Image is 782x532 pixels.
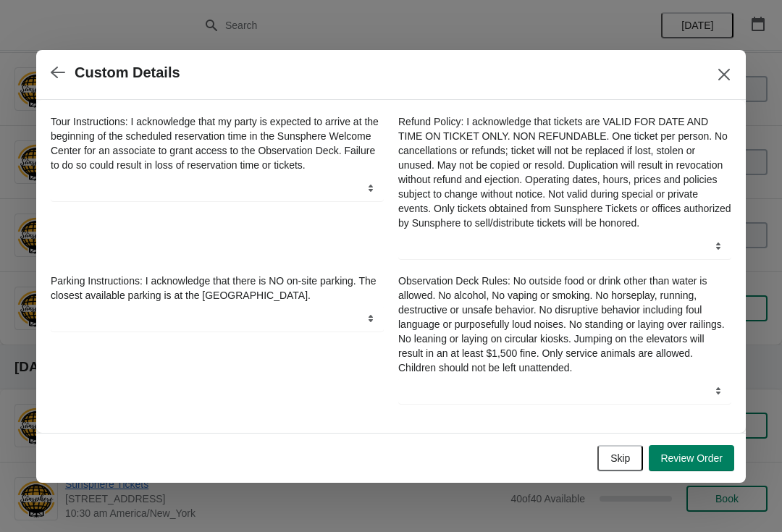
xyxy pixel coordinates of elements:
label: Parking Instructions: I acknowledge that there is NO on-site parking. The closest available parki... [51,274,384,303]
label: Refund Policy: I acknowledge that tickets are VALID FOR DATE AND TIME ON TICKET ONLY. NON REFUNDA... [398,114,731,230]
label: Tour Instructions: I acknowledge that my party is expected to arrive at the beginning of the sche... [51,114,384,172]
button: Close [711,62,737,88]
button: Skip [597,445,643,471]
span: Skip [610,452,630,464]
h2: Custom Details [75,64,180,81]
span: Review Order [660,452,723,464]
button: Review Order [649,445,734,471]
label: Observation Deck Rules: No outside food or drink other than water is allowed. No alcohol, No vapi... [398,274,731,375]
